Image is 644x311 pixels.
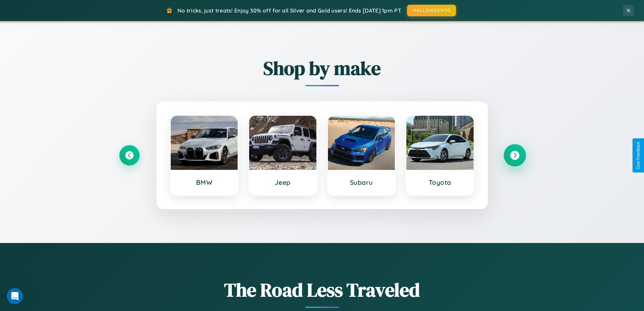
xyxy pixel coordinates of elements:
h3: BMW [177,178,231,186]
h2: Shop by make [119,55,525,81]
button: HALLOWEEN30 [407,5,456,16]
h3: Toyota [413,178,467,186]
h1: The Road Less Traveled [119,277,525,303]
span: No tricks, just treats! Enjoy 30% off for all Silver and Gold users! Ends [DATE] 1pm PT. [177,7,402,14]
div: Give Feedback [636,142,641,169]
h3: Subaru [335,178,388,186]
h3: Jeep [256,178,310,186]
iframe: Intercom live chat [7,288,23,304]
